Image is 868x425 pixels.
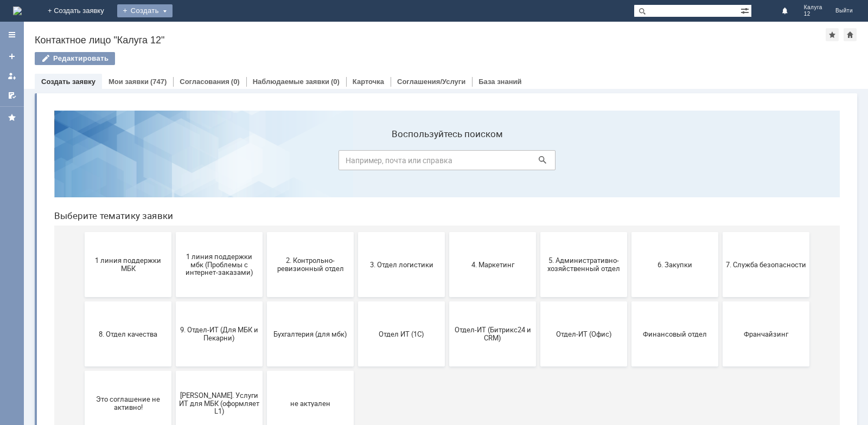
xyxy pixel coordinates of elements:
span: Отдел ИТ (1С) [316,228,396,236]
header: Выберите тематику заявки [9,108,794,119]
button: Отдел-ИТ (Битрикс24 и CRM) [404,199,490,265]
span: Калуга [804,4,822,11]
span: не актуален [225,297,305,305]
button: Финансовый отдел [586,199,673,265]
span: 6. Закупки [589,158,669,166]
input: Например, почта или справка [293,48,510,68]
div: Создать [117,4,173,17]
button: 4. Маркетинг [404,130,490,195]
button: 1 линия поддержки мбк (Проблемы с интернет-заказами) [130,130,217,195]
button: 2. Контрольно-ревизионный отдел [221,130,308,195]
div: (0) [231,78,240,86]
span: 8. Отдел качества [42,228,123,236]
button: 1 линия поддержки МБК [39,130,126,195]
span: 1 линия поддержки МБК [42,154,123,171]
div: Сделать домашней страницей [844,28,857,41]
button: не актуален [221,269,308,334]
a: Согласования [180,78,229,86]
a: Мои заявки [3,67,21,85]
button: 8. Отдел качества [39,199,126,265]
span: Бухгалтерия (для мбк) [225,228,305,236]
span: Расширенный поиск [741,5,751,15]
a: Наблюдаемые заявки [253,78,329,86]
button: 6. Закупки [586,130,673,195]
div: Контактное лицо "Калуга 12" [35,35,826,46]
span: Франчайзинг [680,228,761,236]
button: 7. Служба безопасности [677,130,764,195]
img: logo [13,7,22,15]
span: 12 [804,11,822,17]
span: Финансовый отдел [589,228,669,236]
a: Мои заявки [108,78,149,86]
span: 4. Маркетинг [407,158,487,166]
button: 3. Отдел логистики [312,130,399,195]
a: Соглашения/Услуги [397,78,465,86]
span: 3. Отдел логистики [316,158,396,166]
button: [PERSON_NAME]. Услуги ИТ для МБК (оформляет L1) [130,269,217,334]
span: Отдел-ИТ (Офис) [498,228,578,236]
a: База знаний [478,78,521,86]
button: Франчайзинг [677,199,764,265]
a: Перейти на домашнюю страницу [13,7,22,15]
span: 7. Служба безопасности [680,158,761,166]
button: Это соглашение не активно! [39,269,126,334]
a: Создать заявку [41,78,95,86]
label: Воспользуйтесь поиском [293,27,510,37]
div: (0) [331,78,340,86]
div: Добавить в избранное [826,28,839,41]
button: 9. Отдел-ИТ (Для МБК и Пекарни) [130,199,217,265]
a: Карточка [353,78,384,86]
button: Отдел-ИТ (Офис) [495,199,582,265]
button: 5. Административно-хозяйственный отдел [495,130,582,195]
a: Мои согласования [3,87,21,104]
span: Отдел-ИТ (Битрикс24 и CRM) [407,224,487,240]
span: 1 линия поддержки мбк (Проблемы с интернет-заказами) [133,150,214,175]
button: Бухгалтерия (для мбк) [221,199,308,265]
button: Отдел ИТ (1С) [312,199,399,265]
div: (747) [150,78,167,86]
span: Это соглашение не активно! [42,293,123,310]
span: 5. Административно-хозяйственный отдел [498,154,578,171]
span: [PERSON_NAME]. Услуги ИТ для МБК (оформляет L1) [133,289,214,313]
span: 9. Отдел-ИТ (Для МБК и Пекарни) [133,224,214,240]
a: Создать заявку [3,48,21,65]
span: 2. Контрольно-ревизионный отдел [225,154,305,171]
